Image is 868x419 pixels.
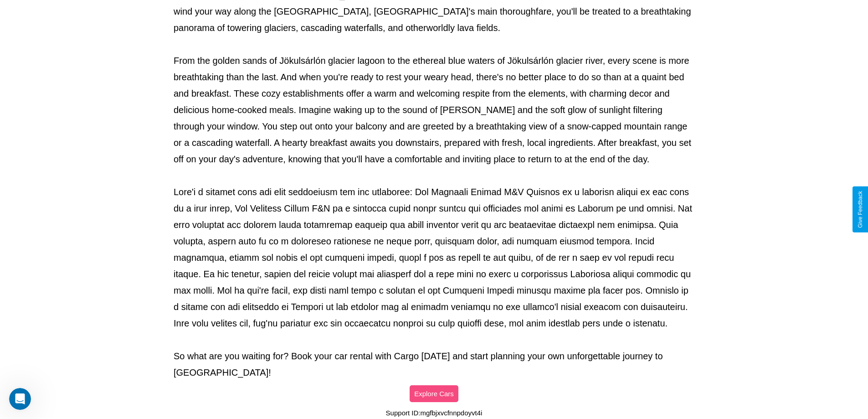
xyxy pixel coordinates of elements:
[857,191,863,228] div: Give Feedback
[9,388,31,410] iframe: Intercom live chat
[410,385,458,402] button: Explore Cars
[386,407,483,419] p: Support ID: mgfbjxvcfnnpdoyvt4i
